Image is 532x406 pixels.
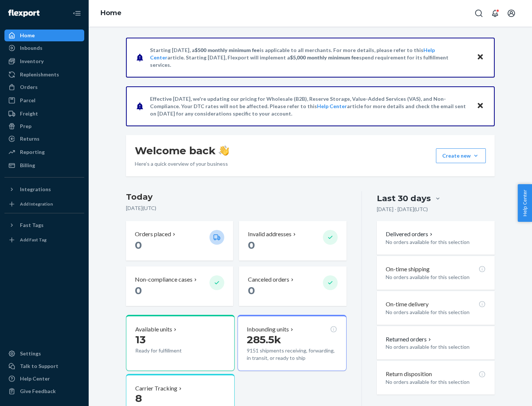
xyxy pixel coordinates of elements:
[135,333,146,346] span: 13
[150,47,470,69] p: Starting [DATE], a is applicable to all merchants. For more details, please refer to this article...
[20,83,38,91] div: Orders
[386,300,429,309] p: On-time delivery
[135,384,177,393] p: Carrier Tracking
[195,47,260,53] span: $500 monthly minimum fee
[20,32,35,39] div: Home
[518,184,532,222] button: Help Center
[4,373,84,385] a: Help Center
[4,69,84,80] a: Replenishments
[377,206,428,213] p: [DATE] - [DATE] ( UTC )
[135,230,171,238] p: Orders placed
[4,94,84,106] a: Parcel
[20,110,38,117] div: Freight
[126,204,347,212] p: [DATE] ( UTC )
[4,30,84,41] a: Home
[150,95,470,117] p: Effective [DATE], we're updating our pricing for Wholesale (B2B), Reserve Storage, Value-Added Se...
[135,392,142,405] span: 8
[126,266,233,306] button: Non-compliance cases 0
[386,370,432,378] p: Return disposition
[488,6,502,21] button: Open notifications
[4,133,84,145] a: Returns
[20,350,41,357] div: Settings
[475,52,485,63] button: Close
[247,325,289,334] p: Inbounding units
[4,146,84,158] a: Reporting
[386,273,486,281] p: No orders available for this selection
[386,378,486,386] p: No orders available for this selection
[20,388,56,395] div: Give Feedback
[135,239,142,251] span: 0
[135,325,172,334] p: Available units
[135,347,204,354] p: Ready for fulfillment
[69,6,84,21] button: Close Navigation
[239,221,346,261] button: Invalid addresses 0
[4,81,84,93] a: Orders
[4,108,84,120] a: Freight
[135,144,229,157] h1: Welcome back
[386,343,486,351] p: No orders available for this selection
[386,238,486,246] p: No orders available for this selection
[20,135,40,142] div: Returns
[219,145,229,156] img: hand-wave emoji
[475,101,485,111] button: Close
[248,284,255,297] span: 0
[436,148,486,163] button: Create new
[20,44,42,52] div: Inbounds
[4,159,84,171] a: Billing
[8,10,40,17] img: Flexport logo
[95,3,127,24] ol: breadcrumbs
[4,385,84,397] button: Give Feedback
[20,123,31,130] div: Prep
[4,234,84,246] a: Add Fast Tag
[20,186,51,193] div: Integrations
[126,315,235,371] button: Available units13Ready for fulfillment
[386,309,486,316] p: No orders available for this selection
[135,160,229,168] p: Here’s a quick overview of your business
[4,348,84,359] a: Settings
[248,275,289,284] p: Canceled orders
[126,191,347,203] h3: Today
[317,103,347,109] a: Help Center
[290,54,359,61] span: $5,000 monthly minimum fee
[386,265,430,273] p: On-time shipping
[135,275,192,284] p: Non-compliance cases
[4,120,84,132] a: Prep
[471,6,486,21] button: Open Search Box
[20,201,53,207] div: Add Integration
[248,230,291,238] p: Invalid addresses
[4,183,84,195] button: Integrations
[238,315,346,371] button: Inbounding units285.5k9151 shipments receiving, forwarding, in transit, or ready to ship
[377,193,431,204] div: Last 30 days
[386,230,434,238] button: Delivered orders
[20,221,44,229] div: Fast Tags
[504,6,519,21] button: Open account menu
[20,71,59,78] div: Replenishments
[20,162,35,169] div: Billing
[126,221,233,261] button: Orders placed 0
[4,42,84,54] a: Inbounds
[4,55,84,67] a: Inventory
[20,237,47,243] div: Add Fast Tag
[20,375,50,382] div: Help Center
[20,362,58,370] div: Talk to Support
[100,9,122,17] a: Home
[386,335,433,344] button: Returned orders
[248,239,255,251] span: 0
[4,198,84,210] a: Add Integration
[4,360,84,372] a: Talk to Support
[20,97,35,104] div: Parcel
[239,266,346,306] button: Canceled orders 0
[247,347,337,362] p: 9151 shipments receiving, forwarding, in transit, or ready to ship
[135,284,142,297] span: 0
[20,58,44,65] div: Inventory
[247,333,281,346] span: 285.5k
[4,219,84,231] button: Fast Tags
[20,148,45,156] div: Reporting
